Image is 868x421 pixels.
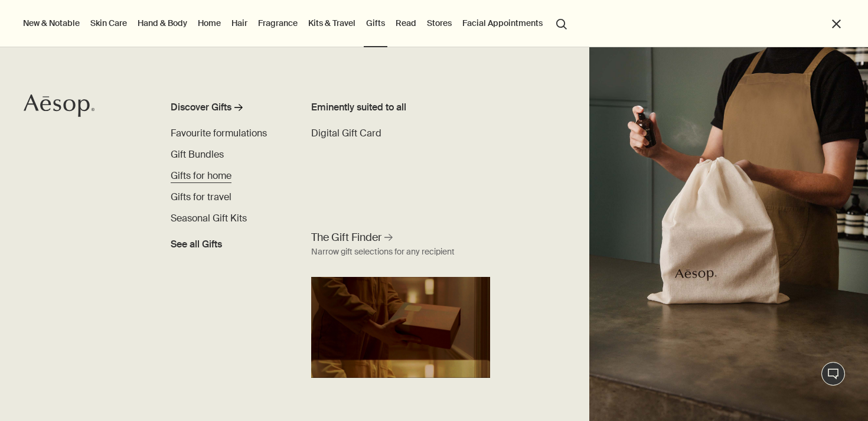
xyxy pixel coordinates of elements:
a: Fragrance [256,15,300,31]
img: An Aesop consultant spritzing a cotton bag with fragrance. [589,47,868,421]
a: Gifts [364,15,387,31]
a: Gifts for home [171,169,231,183]
span: Gifts for travel [171,191,231,203]
span: Digital Gift Card [311,127,381,139]
a: Digital Gift Card [311,126,381,141]
span: Gift Bundles [171,148,224,161]
a: Home [195,15,223,31]
button: Close the Menu [830,17,843,31]
button: Stores [425,15,454,31]
div: Eminently suited to all [311,100,451,115]
div: Discover Gifts [171,100,231,115]
div: Narrow gift selections for any recipient [311,245,455,259]
a: Favourite formulations [171,126,267,141]
a: See all Gifts [171,233,222,252]
button: New & Notable [21,15,82,31]
a: Seasonal Gift Kits [171,211,247,226]
a: Read [393,15,419,31]
a: Discover Gifts [171,100,285,119]
a: Aesop [21,91,97,123]
span: See all Gifts [171,237,222,252]
button: Open search [551,12,572,34]
a: Gifts for travel [171,190,231,204]
span: Favourite formulations [171,127,267,139]
button: Live Assistance [821,362,845,386]
a: Skin Care [88,15,129,31]
span: Gifts for home [171,169,231,182]
a: The Gift Finder Narrow gift selections for any recipientAesop Gift Finder [308,227,494,378]
a: Kits & Travel [306,15,358,31]
a: Facial Appointments [460,15,545,31]
svg: Aesop [24,94,94,118]
a: Hand & Body [135,15,190,31]
a: Hair [229,15,250,31]
span: The Gift Finder [311,230,381,245]
a: Gift Bundles [171,148,224,162]
span: Seasonal Gift Kits [171,212,247,224]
